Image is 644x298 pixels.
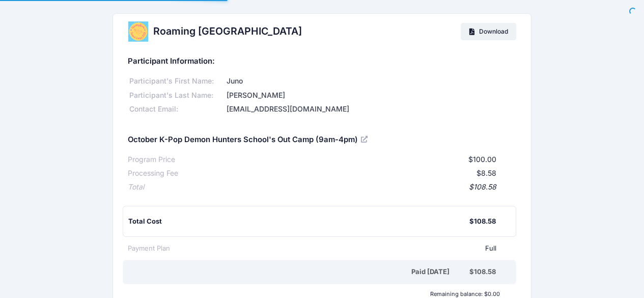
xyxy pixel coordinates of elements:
[128,104,225,115] div: Contact Email:
[144,182,496,193] div: $108.58
[225,76,516,87] div: Juno
[128,154,175,165] div: Program Price
[178,168,496,179] div: $8.58
[479,28,508,35] span: Download
[128,168,178,179] div: Processing Fee
[225,90,516,101] div: [PERSON_NAME]
[128,182,144,193] div: Total
[128,136,370,145] h5: October K-Pop Demon Hunters School's Out Camp (9am-4pm)
[153,25,302,37] h2: Roaming [GEOGRAPHIC_DATA]
[170,243,496,254] div: Full
[128,90,225,101] div: Participant's Last Name:
[469,216,496,227] div: $108.58
[361,134,369,144] a: View Registration Details
[468,155,496,164] span: $100.00
[128,243,170,254] div: Payment Plan
[469,267,496,277] div: $108.58
[225,104,516,115] div: [EMAIL_ADDRESS][DOMAIN_NAME]
[123,291,505,297] div: Remaining balance: $0.00
[128,57,516,66] h5: Participant Information:
[128,76,225,87] div: Participant's First Name:
[461,23,516,40] a: Download
[128,216,469,227] div: Total Cost
[130,267,469,277] div: Paid [DATE]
